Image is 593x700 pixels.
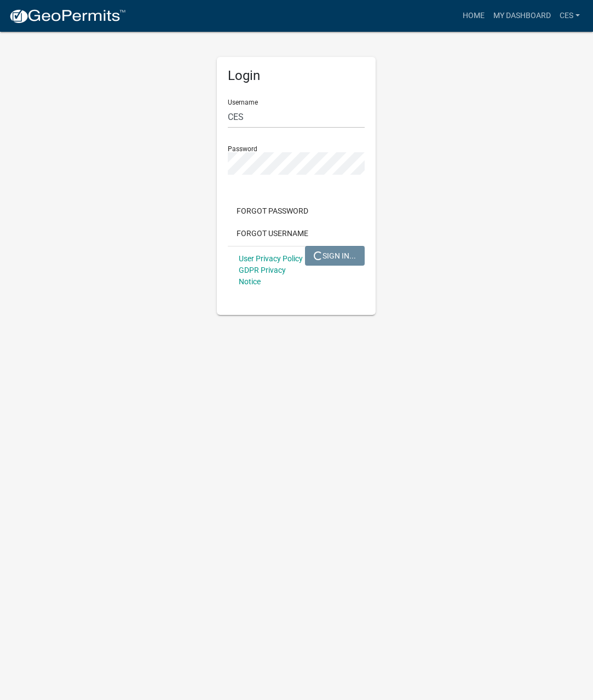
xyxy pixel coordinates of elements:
[239,254,303,263] a: User Privacy Policy
[228,223,317,243] button: Forgot Username
[228,68,365,84] h5: Login
[305,246,365,266] button: SIGN IN...
[458,5,489,26] a: Home
[314,251,356,260] span: SIGN IN...
[228,201,317,221] button: Forgot Password
[555,5,584,26] a: CES
[489,5,555,26] a: My Dashboard
[239,266,286,286] a: GDPR Privacy Notice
